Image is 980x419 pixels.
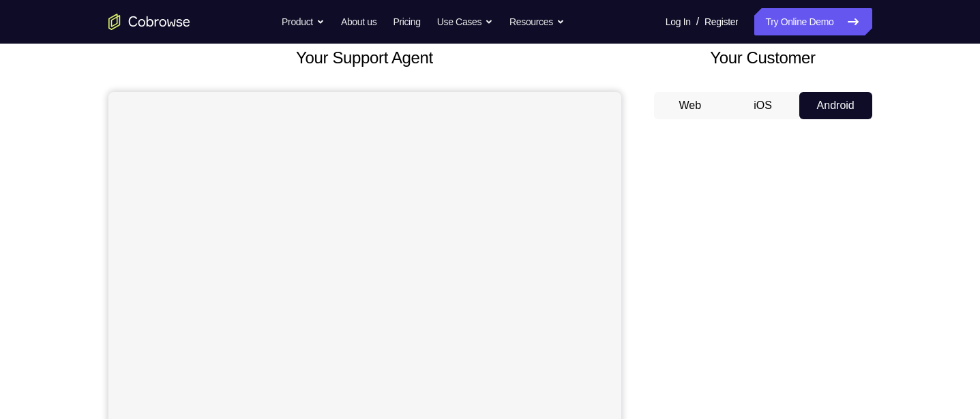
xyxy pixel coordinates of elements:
a: About us [341,8,376,35]
span: / [696,14,699,30]
button: iOS [726,92,799,119]
a: Pricing [393,8,420,35]
button: Product [282,8,325,35]
button: Resources [509,8,565,35]
button: Android [799,92,872,119]
h2: Your Support Agent [108,46,621,70]
button: Use Cases [437,8,493,35]
a: Register [704,8,738,35]
a: Go to the home page [108,14,190,30]
h2: Your Customer [654,46,872,70]
a: Log In [666,8,691,35]
a: Try Online Demo [754,8,872,35]
button: Web [654,92,727,119]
